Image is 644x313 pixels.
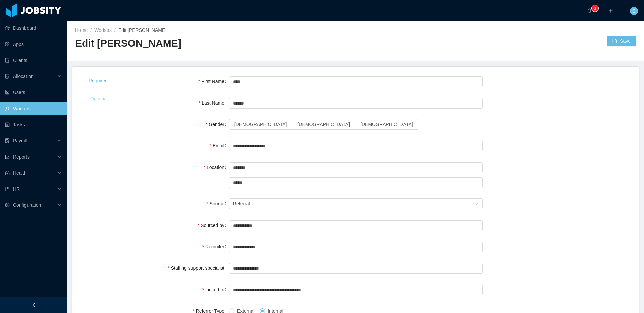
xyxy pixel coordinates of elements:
h2: Edit [PERSON_NAME] [75,37,356,50]
span: Configuration [13,202,41,208]
p: 3 [594,5,596,12]
div: Optional [80,92,116,105]
input: Email [229,141,483,151]
label: Gender [206,122,229,127]
i: icon: book [5,187,10,191]
span: [DEMOGRAPHIC_DATA] [360,122,413,127]
div: Referral [233,199,250,209]
span: / [114,27,116,33]
label: First Name [198,79,229,84]
input: First Name [229,76,483,87]
a: icon: userWorkers [5,102,62,115]
label: Sourced by [198,223,229,228]
span: Allocation [13,74,34,79]
i: icon: solution [5,74,10,79]
a: Workers [94,27,112,33]
label: Staffing support specialist [168,265,229,271]
input: Linked In [229,285,483,295]
label: Linked In [202,287,229,292]
label: Email [210,143,229,148]
span: Payroll [13,138,28,143]
a: icon: auditClients [5,54,62,67]
label: Last Name [199,100,229,106]
i: icon: bell [587,8,592,13]
div: Required [80,75,116,87]
a: icon: appstoreApps [5,38,62,51]
label: Location [204,165,229,170]
span: / [90,27,92,33]
button: icon: saveSave [607,36,636,46]
i: icon: setting [5,203,10,207]
span: [DEMOGRAPHIC_DATA] [234,122,287,127]
a: icon: profileTasks [5,118,62,131]
a: icon: robotUsers [5,86,62,99]
label: Recruiter [202,244,229,249]
span: Health [13,170,26,176]
a: Home [75,27,88,33]
span: C [632,7,636,15]
span: Edit [PERSON_NAME] [118,27,166,33]
a: icon: pie-chartDashboard [5,21,62,35]
i: icon: file-protect [5,138,10,143]
i: icon: medicine-box [5,171,10,175]
input: Last Name [229,98,483,109]
i: icon: plus [608,8,613,13]
label: Source [206,201,229,206]
span: Reports [13,154,30,160]
span: [DEMOGRAPHIC_DATA] [297,122,350,127]
i: icon: line-chart [5,154,10,159]
span: HR [13,186,20,192]
sup: 3 [592,5,598,12]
